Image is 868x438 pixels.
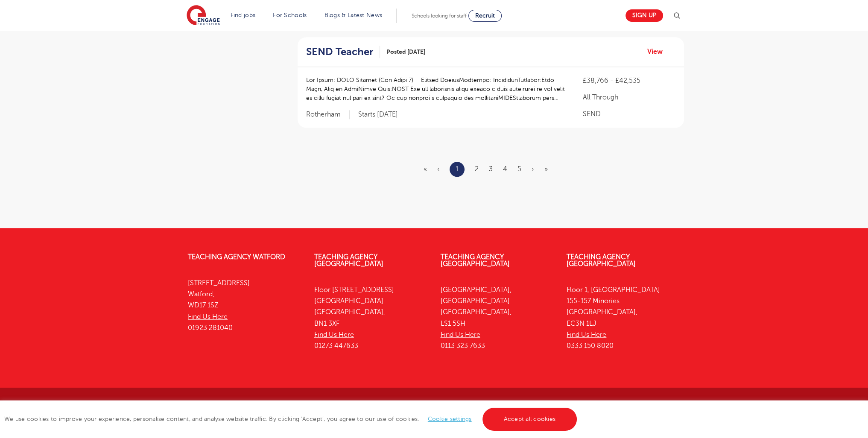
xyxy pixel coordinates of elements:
span: Posted [DATE] [386,47,425,56]
a: Find Us Here [567,331,606,339]
a: Find Us Here [188,313,228,321]
a: 4 [503,165,507,173]
a: 5 [517,165,521,173]
a: Cookie settings [428,416,472,422]
a: 3 [489,165,493,173]
p: £38,766 - £42,535 [583,76,675,86]
a: SEND Teacher [306,46,380,58]
a: Next [532,165,534,173]
a: Teaching Agency [GEOGRAPHIC_DATA] [314,253,383,268]
a: Blogs & Latest News [324,12,383,18]
a: Last [544,165,548,173]
a: Sign up [625,9,663,22]
a: Teaching Agency [GEOGRAPHIC_DATA] [441,253,510,268]
p: SEND [583,109,675,119]
span: Rotherham [306,110,350,119]
a: 2 [475,165,479,173]
a: 1 [456,164,459,175]
p: [GEOGRAPHIC_DATA], [GEOGRAPHIC_DATA] [GEOGRAPHIC_DATA], LS1 5SH 0113 323 7633 [441,284,554,352]
span: We use cookies to improve your experience, personalise content, and analyse website traffic. By c... [4,416,579,422]
h2: SEND Teacher [306,46,373,58]
a: Find Us Here [441,331,480,339]
p: [STREET_ADDRESS] Watford, WD17 1SZ 01923 281040 [188,277,301,333]
span: Schools looking for staff [412,13,467,19]
p: Starts [DATE] [358,110,398,119]
a: Teaching Agency Watford [188,253,285,261]
span: Recruit [475,12,495,19]
span: ‹ [437,165,439,173]
a: Recruit [468,10,502,22]
p: Floor [STREET_ADDRESS] [GEOGRAPHIC_DATA] [GEOGRAPHIC_DATA], BN1 3XF 01273 447633 [314,284,428,352]
span: « [424,165,427,173]
p: All Through [583,92,675,102]
a: Accept all cookies [482,408,577,431]
img: Engage Education [187,5,220,26]
a: Teaching Agency [GEOGRAPHIC_DATA] [567,253,636,268]
a: For Schools [273,12,307,18]
a: View [647,46,669,57]
a: Find jobs [231,12,256,18]
p: Floor 1, [GEOGRAPHIC_DATA] 155-157 Minories [GEOGRAPHIC_DATA], EC3N 1LJ 0333 150 8020 [567,284,680,352]
p: Lor Ipsum: DOLO Sitamet (Con Adipi 7) – Elitsed DoeiusModtempo: IncididunTutlabor:Etdo Magn, Aliq... [306,76,566,102]
a: Find Us Here [314,331,354,339]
